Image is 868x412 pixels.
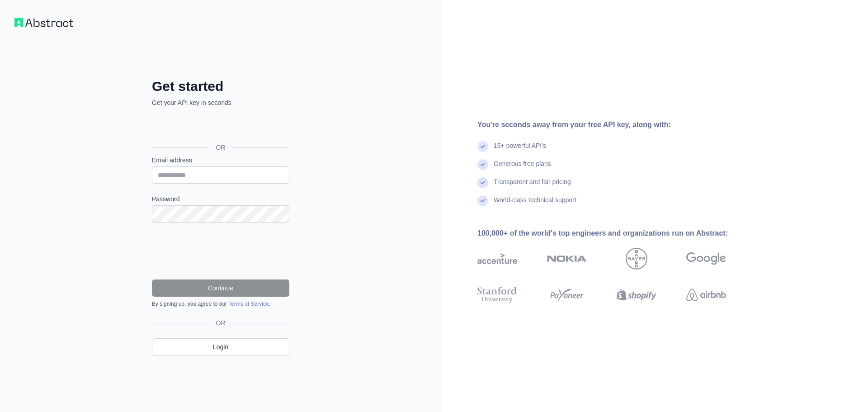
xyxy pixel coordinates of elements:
iframe: Sign in with Google Button [147,117,292,137]
img: payoneer [547,285,587,305]
img: nokia [547,248,587,270]
img: shopify [617,285,656,305]
img: google [686,248,726,270]
div: Transparent and fair pricing [494,177,571,195]
div: 100,000+ of the world's top engineers and organizations run on Abstract: [477,228,755,239]
p: Get your API key in seconds [152,98,289,107]
a: Login [152,338,289,355]
div: You're seconds away from your free API key, along with: [477,119,755,130]
span: OR [209,143,233,152]
img: check mark [477,195,488,206]
span: OR [212,318,229,327]
h2: Get started [152,78,289,95]
img: accenture [477,248,517,270]
img: airbnb [686,285,726,305]
label: Email address [152,156,289,165]
div: 15+ powerful API's [494,141,546,159]
div: By signing up, you agree to our . [152,300,289,308]
iframe: reCAPTCHA [152,233,289,269]
button: Continue [152,279,289,297]
div: World-class technical support [494,195,576,213]
img: check mark [477,159,488,170]
label: Password [152,194,289,204]
img: check mark [477,141,488,152]
div: Generous free plans [494,159,551,177]
img: bayer [626,248,647,270]
a: Terms of Service [228,301,269,307]
img: Workflow [14,18,73,27]
img: stanford university [477,285,517,305]
img: check mark [477,177,488,188]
